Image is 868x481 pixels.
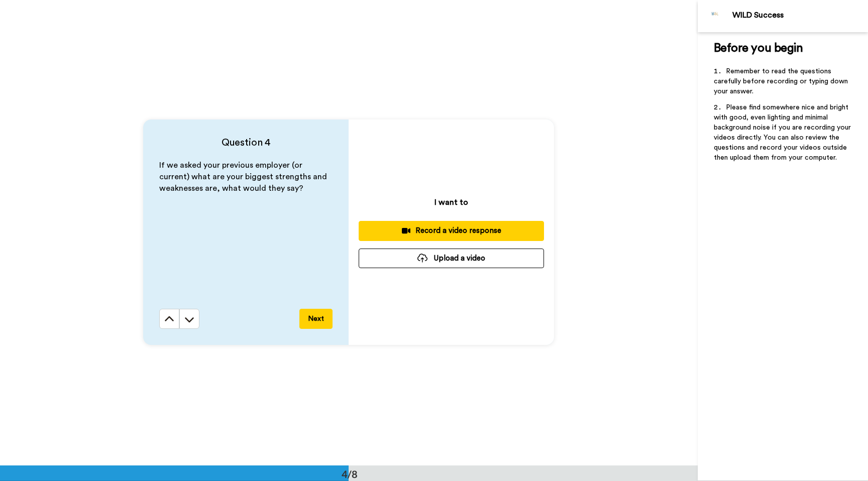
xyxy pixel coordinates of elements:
[435,196,468,208] p: I want to
[359,249,544,268] button: Upload a video
[732,11,867,20] div: WILD Success
[359,221,544,240] button: Record a video response
[714,68,850,95] span: Remember to read the questions carefully before recording or typing down your answer.
[159,161,329,192] span: If we asked your previous employer (or current) what are your biggest strengths and weaknesses ar...
[714,104,853,161] span: Please find somewhere nice and bright with good, even lighting and minimal background noise if yo...
[159,136,333,150] h4: Question 4
[714,42,803,54] span: Before you begin
[299,309,333,329] button: Next
[325,467,374,481] div: 4/8
[703,4,727,28] img: Profile Image
[367,225,536,236] div: Record a video response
